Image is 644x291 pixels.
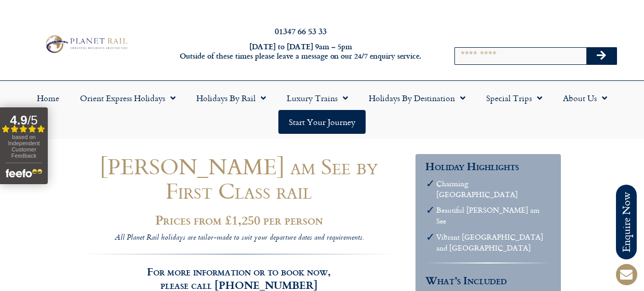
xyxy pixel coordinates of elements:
[5,86,639,134] nav: Menu
[275,25,327,37] a: 01347 66 53 33
[553,86,618,110] a: About Us
[175,42,427,61] h6: [DATE] to [DATE] 9am – 5pm Outside of these times please leave a message on our 24/7 enquiry serv...
[42,33,130,54] img: Planet Rail Train Holidays Logo
[70,86,186,110] a: Orient Express Holidays
[586,48,616,64] button: Search
[186,86,276,110] a: Holidays by Rail
[26,86,70,110] a: Home
[278,110,366,134] a: Start your Journey
[276,86,358,110] a: Luxury Trains
[358,86,476,110] a: Holidays by Destination
[476,86,553,110] a: Special Trips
